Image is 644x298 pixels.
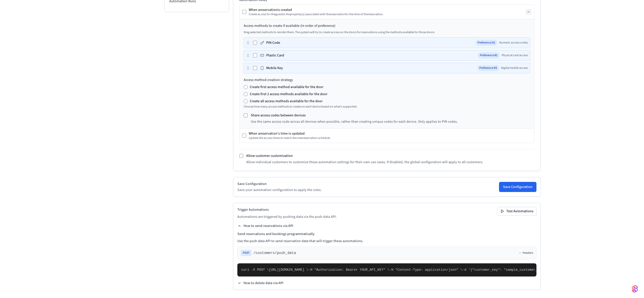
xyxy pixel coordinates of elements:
[250,84,323,90] label: Create first access method available for the door
[254,250,296,256] span: /customers/push_data
[472,268,547,272] span: "customer_key": "sample_customer_key",
[241,250,252,256] span: POST
[502,53,528,57] span: Physical card access
[244,105,530,109] p: Choose how many access methods to create on each device based on what's supported.
[477,65,499,71] span: Preference # 3
[250,92,327,97] label: Create first 2 access methods available for the door
[250,99,323,104] label: Create all access methods available for the door
[269,268,308,272] span: [URL][DOMAIN_NAME] \
[501,66,528,70] span: Digital mobile access
[244,23,530,28] label: Access methods to create if available (in order of preference)
[249,12,383,16] div: Create access for the guest to the property (s) associated with the reservation for the time of t...
[249,136,331,140] div: Update the access times to match the new reservation schedule.
[266,40,280,45] label: PIN Code
[237,187,322,193] p: Save your automation configuration to apply the rules.
[251,119,458,124] p: Use the same access code across all devices when possible, rather than creating unique codes for ...
[499,182,536,192] button: Save Configuration
[462,268,472,272] span: -d '{
[308,268,389,272] span: -H "Authorization: Bearer YOUR_API_KEY" \
[389,268,463,272] span: -H "Content-Type: application/json" \
[249,7,383,12] div: When a reservation is created
[237,207,337,212] h2: Trigger Automations
[251,113,306,118] label: Share access codes between devices
[237,239,536,244] p: Use the push data API to send reservation data that will trigger these automations.
[475,40,497,46] span: Preference # 1
[266,66,283,71] label: Mobile Key
[249,131,331,136] div: When a reservation 's time is updated
[266,53,284,58] label: Plastic Card
[632,285,638,293] img: SeamLogoGradient.69752ec5.svg
[246,153,293,158] label: Allow customer customization
[246,160,483,165] p: Allow individual customers to customize these automation settings for their own use cases. If dis...
[418,119,458,124] span: Only applies to PIN codes.
[478,52,500,58] span: Preference # 2
[497,207,536,215] button: Test Automations
[237,231,536,237] h4: Send reservations and bookings programmatically
[518,251,533,255] button: Headers
[244,30,530,34] p: Drag selected methods to reorder them. The system will try to create access on the doors for rese...
[244,77,530,82] label: Access method creation strategy
[241,268,269,272] span: curl -X POST \
[237,214,337,219] p: Automations are triggered by pushing data via the push data API.
[499,41,528,45] span: Numeric access codes
[237,181,322,186] h2: Save Configuration
[237,223,293,228] button: How to send reservations via API
[237,281,283,286] button: How to delete data via API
